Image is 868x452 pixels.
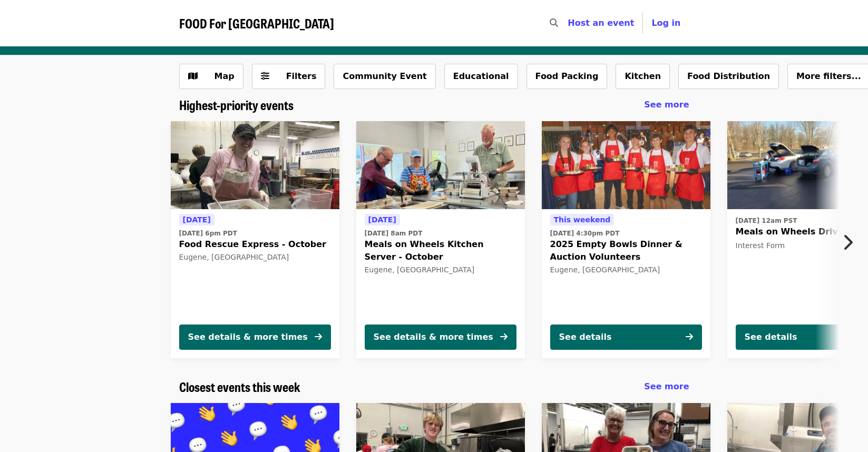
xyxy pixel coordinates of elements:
[644,100,689,110] span: See more
[500,332,508,342] i: arrow-right icon
[526,64,608,89] button: Food Packing
[188,71,198,81] i: map icon
[179,379,300,395] a: Closest events this week
[261,71,269,81] i: sliders-h icon
[365,266,516,274] div: Eugene, [GEOGRAPHIC_DATA]
[171,121,339,210] img: Food Rescue Express - October organized by FOOD For Lane County
[736,216,797,225] time: [DATE] 12am PST
[796,71,861,81] span: More filters...
[179,95,294,114] span: Highest-priority events
[183,215,211,224] span: [DATE]
[643,13,689,34] button: Log in
[334,64,435,89] button: Community Event
[444,64,518,89] button: Educational
[356,121,525,210] img: Meals on Wheels Kitchen Server - October organized by FOOD For Lane County
[550,325,702,350] button: See details
[368,215,396,224] span: [DATE]
[356,121,525,358] a: See details for "Meals on Wheels Kitchen Server - October"
[745,331,797,343] div: See details
[644,381,689,391] span: See more
[179,97,294,113] a: Highest-priority events
[644,380,689,393] a: See more
[542,121,710,358] a: See details for "2025 Empty Bowls Dinner & Auction Volunteers"
[542,121,710,210] img: 2025 Empty Bowls Dinner & Auction Volunteers organized by FOOD For Lane County
[171,121,339,358] a: See details for "Food Rescue Express - October"
[554,215,611,224] span: This weekend
[179,253,331,262] div: Eugene, [GEOGRAPHIC_DATA]
[179,14,334,32] span: FOOD For [GEOGRAPHIC_DATA]
[365,325,516,350] button: See details & more times
[644,99,689,111] a: See more
[550,266,702,274] div: Eugene, [GEOGRAPHIC_DATA]
[171,97,698,113] div: Highest-priority events
[179,238,331,251] span: Food Rescue Express - October
[833,228,868,257] button: Next item
[315,332,322,342] i: arrow-right icon
[374,331,493,343] div: See details & more times
[179,64,243,89] button: Show map view
[568,18,634,28] a: Host an event
[365,229,423,238] time: [DATE] 8am PDT
[365,238,516,263] span: Meals on Wheels Kitchen Server - October
[252,64,326,89] button: Filters (0 selected)
[179,229,237,238] time: [DATE] 6pm PDT
[188,331,308,343] div: See details & more times
[179,377,300,396] span: Closest events this week
[171,379,698,395] div: Closest events this week
[214,71,235,81] span: Map
[179,16,334,31] a: FOOD For [GEOGRAPHIC_DATA]
[286,71,317,81] span: Filters
[678,64,779,89] button: Food Distribution
[842,232,853,252] i: chevron-right icon
[550,229,620,238] time: [DATE] 4:30pm PDT
[736,241,785,250] span: Interest Form
[550,18,558,28] i: search icon
[686,332,693,342] i: arrow-right icon
[559,331,612,343] div: See details
[651,18,680,28] span: Log in
[564,11,573,36] input: Search
[550,238,702,263] span: 2025 Empty Bowls Dinner & Auction Volunteers
[616,64,670,89] button: Kitchen
[179,325,331,350] button: See details & more times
